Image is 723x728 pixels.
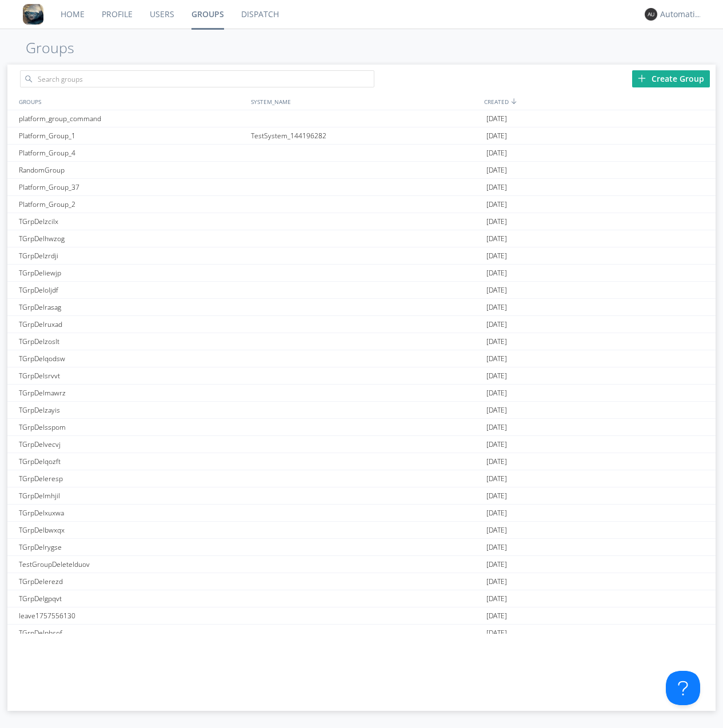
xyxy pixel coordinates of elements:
img: 373638.png [645,8,657,21]
div: leave1757556130 [16,607,248,624]
div: TGrpDelrygse [16,539,248,555]
div: TGrpDelmhjil [16,487,248,504]
div: TGrpDelgpqvt [16,590,248,607]
div: TGrpDelvecvj [16,436,248,453]
div: TGrpDelzayis [16,402,248,418]
span: [DATE] [486,590,507,607]
div: SYSTEM_NAME [248,93,481,110]
div: Platform_Group_2 [16,196,248,213]
div: TGrpDelsspom [16,419,248,435]
div: Platform_Group_1 [16,127,248,144]
span: [DATE] [486,367,507,385]
img: 8ff700cf5bab4eb8a436322861af2272 [23,4,43,25]
span: [DATE] [486,316,507,333]
div: Create Group [632,70,710,87]
span: [DATE] [486,213,507,230]
a: Platform_Group_4[DATE] [7,145,716,162]
div: TGrpDelzoslt [16,333,248,350]
a: Platform_Group_1TestSystem_144196282[DATE] [7,127,716,145]
span: [DATE] [486,607,507,625]
a: platform_group_command[DATE] [7,110,716,127]
a: TGrpDelbwxqx[DATE] [7,522,716,539]
a: TGrpDelgpqvt[DATE] [7,590,716,607]
a: Platform_Group_2[DATE] [7,196,716,213]
span: [DATE] [486,385,507,402]
a: TGrpDeloljdf[DATE] [7,282,716,299]
span: [DATE] [486,162,507,179]
a: TGrpDeliewjp[DATE] [7,265,716,282]
a: Platform_Group_37[DATE] [7,179,716,196]
a: TGrpDelzayis[DATE] [7,402,716,419]
div: platform_group_command [16,110,248,127]
div: GROUPS [16,93,245,110]
div: TGrpDelqodsw [16,350,248,367]
span: [DATE] [486,573,507,590]
span: [DATE] [486,522,507,539]
a: leave1757556130[DATE] [7,607,716,625]
div: RandomGroup [16,162,248,178]
span: [DATE] [486,350,507,367]
a: TGrpDelmhjil[DATE] [7,487,716,505]
div: TGrpDelzrdji [16,247,248,264]
span: [DATE] [486,247,507,265]
a: TGrpDelzrdji[DATE] [7,247,716,265]
div: TGrpDelhwzog [16,230,248,247]
a: TGrpDeleresp[DATE] [7,470,716,487]
div: TestSystem_144196282 [248,127,484,144]
a: TGrpDelpbsof[DATE] [7,625,716,642]
div: TGrpDelmawrz [16,385,248,401]
a: TGrpDelruxad[DATE] [7,316,716,333]
span: [DATE] [486,625,507,642]
span: [DATE] [486,487,507,505]
span: [DATE] [486,505,507,522]
a: TGrpDelhwzog[DATE] [7,230,716,247]
span: [DATE] [486,230,507,247]
a: TGrpDelmawrz[DATE] [7,385,716,402]
span: [DATE] [486,196,507,213]
a: TGrpDelqodsw[DATE] [7,350,716,367]
a: TGrpDelrygse[DATE] [7,539,716,556]
span: [DATE] [486,299,507,316]
span: [DATE] [486,402,507,419]
span: [DATE] [486,145,507,162]
div: TGrpDelpbsof [16,625,248,641]
div: Platform_Group_4 [16,145,248,161]
span: [DATE] [486,539,507,556]
input: Search groups [20,70,374,87]
a: TGrpDelzcilx[DATE] [7,213,716,230]
div: TGrpDelqozft [16,453,248,470]
a: RandomGroup[DATE] [7,162,716,179]
div: TGrpDelerezd [16,573,248,590]
div: TGrpDeleresp [16,470,248,487]
a: TGrpDelsspom[DATE] [7,419,716,436]
iframe: Toggle Customer Support [666,671,700,705]
div: TestGroupDeletelduov [16,556,248,573]
span: [DATE] [486,453,507,470]
a: TGrpDelxuxwa[DATE] [7,505,716,522]
img: plus.svg [638,74,646,82]
div: TGrpDeliewjp [16,265,248,281]
span: [DATE] [486,419,507,436]
span: [DATE] [486,179,507,196]
div: Platform_Group_37 [16,179,248,195]
div: CREATED [481,93,716,110]
div: Automation+0004 [660,9,703,20]
div: TGrpDeloljdf [16,282,248,298]
a: TGrpDelzoslt[DATE] [7,333,716,350]
span: [DATE] [486,282,507,299]
a: TGrpDelerezd[DATE] [7,573,716,590]
div: TGrpDelsrvvt [16,367,248,384]
a: TGrpDelrasag[DATE] [7,299,716,316]
div: TGrpDelzcilx [16,213,248,230]
span: [DATE] [486,470,507,487]
span: [DATE] [486,265,507,282]
div: TGrpDelxuxwa [16,505,248,521]
a: TestGroupDeletelduov[DATE] [7,556,716,573]
span: [DATE] [486,333,507,350]
span: [DATE] [486,127,507,145]
span: [DATE] [486,556,507,573]
span: [DATE] [486,436,507,453]
a: TGrpDelvecvj[DATE] [7,436,716,453]
div: TGrpDelbwxqx [16,522,248,538]
span: [DATE] [486,110,507,127]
